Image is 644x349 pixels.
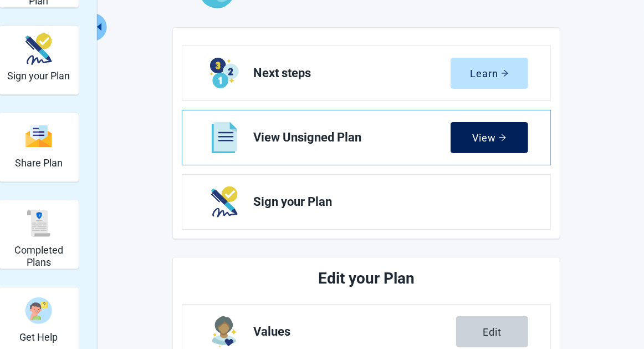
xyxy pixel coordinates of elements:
[25,124,52,148] img: svg%3e
[223,266,509,291] h2: Edit your Plan
[499,134,507,141] span: arrow-right
[25,297,52,324] img: person-question-x68TBcxA.svg
[15,157,63,169] h2: Share Plan
[7,70,70,82] h2: Sign your Plan
[501,69,509,77] span: arrow-right
[253,67,451,80] span: Next steps
[473,132,507,143] div: View
[25,33,52,65] img: make_plan_official-CpYJDfBD.svg
[182,175,550,229] a: Next Sign your Plan section
[19,331,58,343] h2: Get Help
[471,68,509,79] div: Learn
[483,326,502,337] div: Edit
[456,316,528,347] button: Edit
[451,122,528,153] button: Viewarrow-right
[253,195,519,209] span: Sign your Plan
[25,210,52,237] img: svg%3e
[451,58,528,89] button: Learnarrow-right
[182,46,550,100] a: Learn Next steps section
[253,325,456,338] span: Values
[253,131,451,144] span: View Unsigned Plan
[93,13,106,41] button: Collapse menu
[94,22,104,32] span: caret-left
[182,110,550,165] a: View View Unsigned Plan section
[3,244,74,268] h2: Completed Plans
